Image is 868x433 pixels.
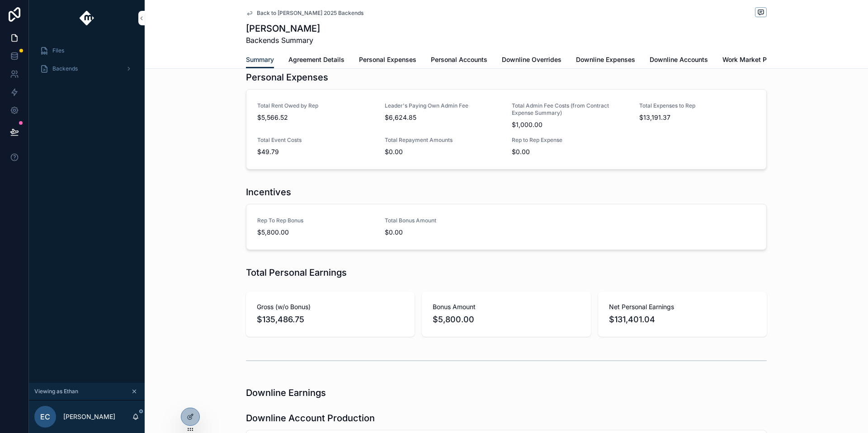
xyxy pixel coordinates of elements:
span: Total Bonus Amount [385,217,501,224]
h1: [PERSON_NAME] [246,22,320,35]
span: Summary [246,55,274,64]
a: Work Market Payments [722,52,793,70]
span: $5,800.00 [257,228,374,237]
div: scrollable content [29,36,145,89]
span: $0.00 [385,228,501,237]
span: $6,624.85 [385,113,501,122]
h1: Downline Account Production [246,412,375,424]
span: Gross (w/o Bonus) [257,302,404,311]
span: Total Event Costs [257,136,374,144]
a: Summary [246,52,274,69]
span: $13,191.37 [639,113,756,122]
h1: Total Personal Earnings [246,266,347,279]
h1: Downline Earnings [246,386,326,399]
span: Rep To Rep Bonus [257,217,374,224]
span: $5,566.52 [257,113,374,122]
span: Downline Accounts [650,55,708,64]
a: Agreement Details [288,52,344,70]
a: Downline Expenses [576,52,635,70]
span: $135,486.75 [257,313,404,326]
a: Backends [34,61,139,77]
a: Back to [PERSON_NAME] 2025 Backends [246,9,363,17]
a: Personal Accounts [431,52,487,70]
span: Total Admin Fee Costs (from Contract Expense Summary) [512,102,628,117]
span: Total Expenses to Rep [639,102,756,109]
span: Work Market Payments [722,55,793,64]
a: Downline Overrides [502,52,561,70]
a: Personal Expenses [359,52,416,70]
span: Files [52,47,64,54]
span: EC [40,411,50,422]
span: Leader's Paying Own Admin Fee [385,102,501,109]
span: Personal Expenses [359,55,416,64]
a: Files [34,42,139,59]
span: Rep to Rep Expense [512,136,628,144]
span: Total Repayment Amounts [385,136,501,144]
span: Downline Overrides [502,55,561,64]
span: Net Personal Earnings [609,302,756,311]
span: Bonus Amount [433,302,580,311]
span: $131,401.04 [609,313,756,326]
span: Personal Accounts [431,55,487,64]
span: $5,800.00 [433,313,580,326]
span: $0.00 [385,147,501,156]
h1: Personal Expenses [246,71,328,84]
span: Downline Expenses [576,55,635,64]
span: Backends Summary [246,35,320,46]
img: App logo [80,11,94,25]
a: Downline Accounts [650,52,708,70]
span: $0.00 [512,147,628,156]
span: Backends [52,65,78,72]
span: Total Rent Owed by Rep [257,102,374,109]
span: Viewing as Ethan [34,388,78,395]
span: Agreement Details [288,55,344,64]
span: $1,000.00 [512,120,628,129]
span: $49.79 [257,147,374,156]
p: [PERSON_NAME] [63,412,115,421]
h1: Incentives [246,186,291,198]
span: Back to [PERSON_NAME] 2025 Backends [257,9,363,17]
